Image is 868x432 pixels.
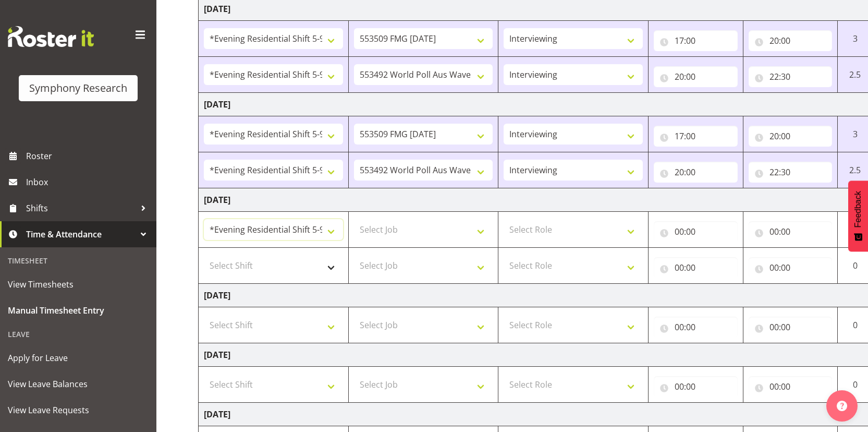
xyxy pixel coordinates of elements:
[26,226,136,242] span: Time & Attendance
[654,30,738,51] input: Click to select...
[848,181,868,251] button: Feedback - Show survey
[749,221,833,242] input: Click to select...
[26,200,136,216] span: Shifts
[8,277,149,292] span: View Timesheets
[3,345,154,371] a: Apply for Leave
[749,66,833,87] input: Click to select...
[749,30,833,51] input: Click to select...
[3,297,154,323] a: Manual Timesheet Entry
[26,174,151,190] span: Inbox
[654,66,738,87] input: Click to select...
[8,376,149,392] span: View Leave Balances
[853,191,863,227] span: Feedback
[749,376,833,397] input: Click to select...
[8,350,149,366] span: Apply for Leave
[654,221,738,242] input: Click to select...
[654,376,738,397] input: Click to select...
[654,162,738,183] input: Click to select...
[749,317,833,338] input: Click to select...
[654,126,738,147] input: Click to select...
[3,371,154,397] a: View Leave Balances
[3,323,154,345] div: Leave
[3,397,154,423] a: View Leave Requests
[749,126,833,147] input: Click to select...
[3,271,154,297] a: View Timesheets
[749,162,833,183] input: Click to select...
[3,250,154,271] div: Timesheet
[837,401,847,411] img: help-xxl-2.png
[8,26,94,47] img: Rosterit website logo
[654,317,738,338] input: Click to select...
[654,257,738,278] input: Click to select...
[26,148,151,164] span: Roster
[749,257,833,278] input: Click to select...
[8,303,149,318] span: Manual Timesheet Entry
[8,402,149,418] span: View Leave Requests
[29,80,127,96] div: Symphony Research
